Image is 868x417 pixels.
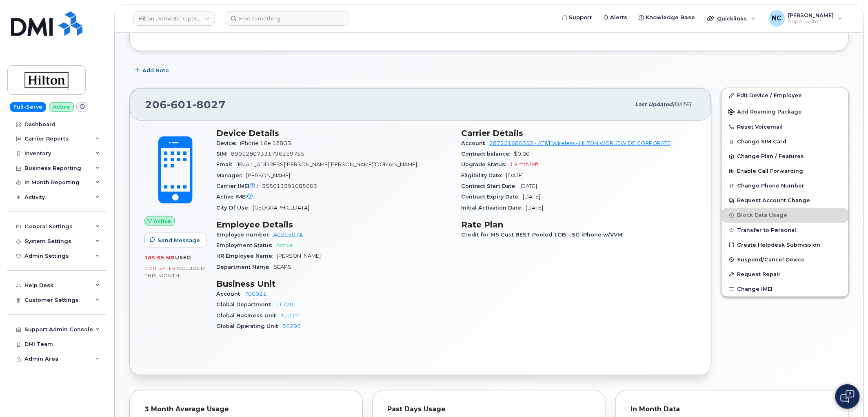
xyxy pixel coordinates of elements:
span: Change Plan / Features [737,154,804,160]
button: Change Phone Number [722,178,848,193]
span: Carrier IMEI [216,183,262,189]
button: Change Plan / Features [722,149,848,164]
img: Open chat [841,390,855,403]
span: Device [216,140,240,146]
span: [PERSON_NAME] [788,12,834,18]
a: 11720 [275,301,293,308]
a: 31217 [280,312,299,319]
span: 601 [167,98,193,111]
span: Global Business Unit [216,312,280,319]
span: Knowledge Base [646,13,695,22]
button: Send Message [144,233,207,248]
span: Eligibility Date [462,172,506,178]
div: Past Days Usage [388,405,591,413]
span: Email [216,161,236,167]
span: 355613391085603 [262,183,317,189]
span: Account [216,291,244,297]
span: Support [569,13,592,22]
span: Active [154,217,171,225]
span: 89012807331796259755 [231,151,304,157]
span: Initial Activation Date [462,205,526,211]
span: used [175,254,191,261]
span: Upgrade Status [462,161,510,167]
span: Active [276,242,293,248]
a: Knowledge Base [633,9,701,26]
span: Global Department [216,301,275,308]
span: Add Roaming Package [728,109,802,116]
a: A02CE07A [273,232,303,238]
span: Contract Expiry Date [462,194,523,200]
button: Transfer to Personal [722,223,848,238]
span: Department Name [216,264,273,270]
div: Nicholas Capella [763,10,848,27]
span: Global Operating Unit [216,323,282,329]
button: Change SIM Card [722,134,848,149]
button: Block Data Usage [722,208,848,223]
button: Change IMEI [722,282,848,297]
span: [DATE] [526,205,544,211]
span: Active IMEI [216,194,260,200]
span: Send Message [158,236,200,244]
span: Employee number [216,232,273,238]
span: 8027 [193,98,226,111]
span: Last updated [635,101,673,107]
button: Enable Call Forwarding [722,164,848,178]
span: $0.00 [514,151,530,157]
h3: Employee Details [216,220,452,230]
span: Contract balance [462,151,514,157]
span: Manager [216,172,246,178]
span: City Of Use [216,205,253,211]
h3: Rate Plan [462,220,697,230]
button: Suspend/Cancel Device [722,252,848,267]
input: Find something... [226,11,349,26]
span: Alerts [610,13,628,22]
span: NC [772,13,782,23]
span: SEAPS [273,264,291,270]
button: Add Roaming Package [722,103,848,120]
span: [EMAIL_ADDRESS][PERSON_NAME][PERSON_NAME][DOMAIN_NAME] [236,161,417,167]
span: iPhone 16e 128GB [240,140,291,146]
h3: Device Details [216,128,452,138]
span: — [260,194,265,200]
span: Add Note [142,67,169,74]
span: Employment Status [216,242,276,248]
a: 56295 [282,323,301,329]
span: Enable Call Forwarding [737,168,804,174]
span: [DATE] [506,172,524,178]
a: Support [557,9,598,26]
span: Quicklinks [717,15,747,22]
button: Reset Voicemail [722,120,848,134]
span: Credit for MS Cust BEST Pooled 1GB - 5G iPhone w/VVM [462,232,627,238]
span: [PERSON_NAME] [246,172,290,178]
span: HR Employee Name [216,253,277,259]
span: [DATE] [673,101,691,107]
a: Alerts [598,9,633,26]
span: [PERSON_NAME] [277,253,321,259]
a: 287251680352 - AT&T Wireless - HILTON WORLDWIDE CORPORATE [490,140,671,146]
a: Hilton Domestic Operating Company Inc [133,11,215,26]
a: Edit Device / Employee [722,88,848,103]
a: Create Helpdesk Submission [722,238,848,252]
a: 700021 [244,291,266,297]
span: Suspend/Cancel Device [737,256,805,263]
span: Super Admin [788,18,834,25]
span: 206 [145,98,226,111]
button: Request Account Change [722,193,848,208]
span: 19 mth left [510,161,539,167]
button: Request Repair [722,267,848,282]
span: 0.00 Bytes [144,265,175,271]
h3: Carrier Details [462,128,697,138]
span: [DATE] [520,183,537,189]
div: Quicklinks [702,10,761,27]
span: included this month [144,265,205,279]
h3: Business Unit [216,279,452,289]
span: SIM [216,151,231,157]
span: 185.69 MB [144,255,175,261]
span: Contract Start Date [462,183,520,189]
button: Add Note [129,63,176,78]
span: Account [462,140,490,146]
div: 3 Month Average Usage [144,405,348,413]
span: [GEOGRAPHIC_DATA] [253,205,309,211]
span: [DATE] [523,194,541,200]
div: In Month Data [630,405,834,413]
